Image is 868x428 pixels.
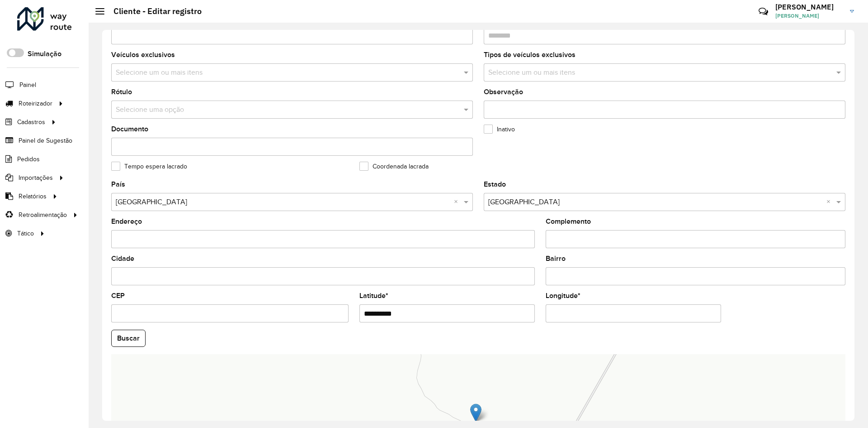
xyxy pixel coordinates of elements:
[546,216,591,227] label: Complemento
[359,162,429,171] label: Coordenada lacrada
[775,12,843,20] span: [PERSON_NAME]
[19,210,67,220] span: Retroalimentação
[17,229,34,238] span: Tático
[111,253,134,264] label: Cidade
[111,162,187,171] label: Tempo espera lacrado
[454,197,462,207] span: Clear all
[111,49,175,60] label: Veículos exclusivos
[775,3,843,11] h3: [PERSON_NAME]
[111,290,125,301] label: CEP
[484,87,523,97] label: Observação
[17,154,40,164] span: Pedidos
[28,48,61,59] label: Simulação
[111,179,125,190] label: País
[111,124,148,135] label: Documento
[111,330,146,347] button: Buscar
[19,136,72,145] span: Painel de Sugestão
[359,290,388,301] label: Latitude
[104,6,202,16] h2: Cliente - Editar registro
[17,117,45,127] span: Cadastros
[470,404,481,422] img: Marker
[546,290,580,301] label: Longitude
[19,99,52,108] span: Roteirizador
[754,2,773,21] a: Contato Rápido
[484,49,576,60] label: Tipos de veículos exclusivos
[111,216,142,227] label: Endereço
[826,197,834,207] span: Clear all
[19,192,47,201] span: Relatórios
[19,80,36,90] span: Painel
[546,253,566,264] label: Bairro
[111,87,132,97] label: Rótulo
[484,179,506,190] label: Estado
[19,173,53,183] span: Importações
[484,125,515,134] label: Inativo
